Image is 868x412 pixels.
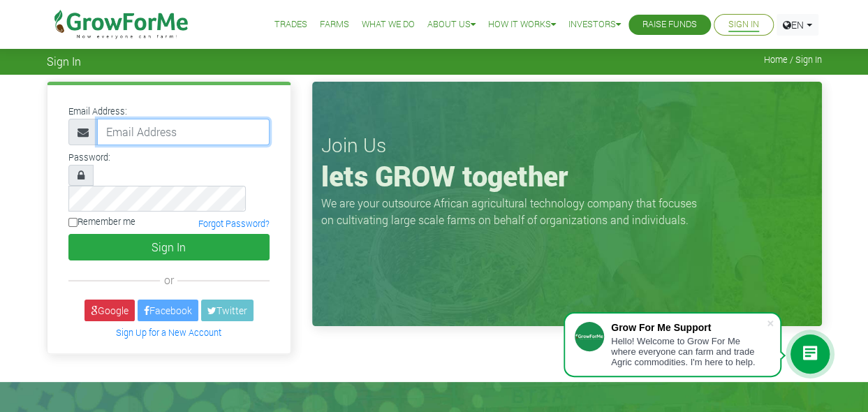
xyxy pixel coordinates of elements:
[97,119,270,145] input: Email Address
[47,54,81,68] span: Sign In
[777,14,818,36] a: EN
[611,336,766,367] div: Hello! Welcome to Grow For Me where everyone can farm and trade Agric commodities. I'm here to help.
[68,151,110,164] label: Password:
[642,17,697,32] a: Raise Funds
[68,105,127,118] label: Email Address:
[320,17,349,32] a: Farms
[764,54,822,65] span: Home / Sign In
[728,17,759,32] a: Sign In
[427,17,476,32] a: About Us
[68,215,135,228] label: Remember me
[116,327,221,338] a: Sign Up for a New Account
[68,234,270,260] button: Sign In
[568,17,621,32] a: Investors
[321,159,813,193] h1: lets GROW together
[84,300,135,321] a: Google
[321,133,813,157] h3: Join Us
[274,17,307,32] a: Trades
[488,17,556,32] a: How it Works
[321,195,705,228] p: We are your outsource African agricultural technology company that focuses on cultivating large s...
[68,218,78,227] input: Remember me
[611,322,766,333] div: Grow For Me Support
[198,219,270,230] a: Forgot Password?
[362,17,415,32] a: What We Do
[68,272,270,288] div: or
